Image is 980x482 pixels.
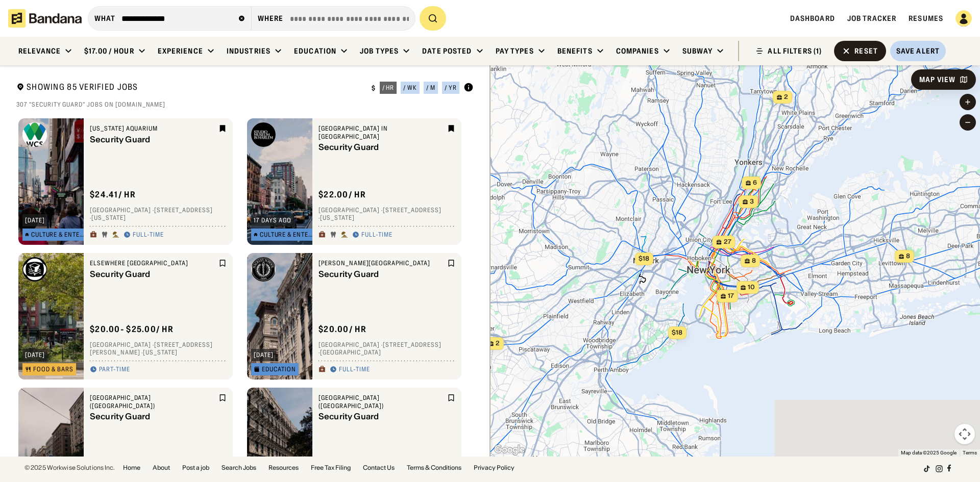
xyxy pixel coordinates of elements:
[90,206,227,222] div: [GEOGRAPHIC_DATA] · [STREET_ADDRESS] · [US_STATE]
[318,394,445,410] div: [GEOGRAPHIC_DATA] ([GEOGRAPHIC_DATA])
[318,259,445,267] div: [PERSON_NAME][GEOGRAPHIC_DATA]
[752,257,756,265] span: 8
[90,341,227,357] div: [GEOGRAPHIC_DATA] · [STREET_ADDRESS][PERSON_NAME] · [US_STATE]
[251,257,276,282] img: Hackley School logo
[854,47,878,55] div: Reset
[493,443,526,456] img: Google
[493,443,526,456] a: Open this area in Google Maps (opens a new window)
[363,465,395,471] a: Contact Us
[311,465,351,471] a: Free Tax Filing
[318,341,455,357] div: [GEOGRAPHIC_DATA] · [STREET_ADDRESS] · [GEOGRAPHIC_DATA]
[361,231,393,239] div: Full-time
[682,46,713,56] div: Subway
[422,46,472,56] div: Date Posted
[260,232,313,238] div: Culture & Entertainment
[90,124,216,133] div: [US_STATE] Aquarium
[90,412,216,422] div: Security Guard
[616,46,659,56] div: Companies
[153,465,170,471] a: About
[182,465,209,471] a: Post a job
[99,366,130,374] div: Part-time
[748,283,755,292] span: 10
[262,366,296,372] div: Education
[258,14,284,23] div: Where
[360,46,399,56] div: Job Types
[954,424,975,444] button: Map camera controls
[318,412,445,422] div: Security Guard
[426,85,435,91] div: / m
[227,46,271,56] div: Industries
[254,352,274,358] div: [DATE]
[407,465,461,471] a: Terms & Conditions
[25,352,45,358] div: [DATE]
[474,465,514,471] a: Privacy Policy
[672,328,682,336] span: $18
[16,114,474,456] div: grid
[753,179,757,187] span: 6
[16,100,474,109] div: 307 "Security Guard" jobs on [DOMAIN_NAME]
[724,238,731,246] span: 27
[33,366,73,372] div: Food & Bars
[94,14,115,23] div: what
[24,465,115,471] div: © 2025 Workwise Solutions Inc.
[22,257,47,282] img: Elsewhere Brooklyn logo
[639,255,649,262] span: $18
[919,76,955,83] div: Map View
[84,46,134,56] div: $17.00 / hour
[896,46,940,56] div: Save Alert
[318,269,445,279] div: Security Guard
[909,14,943,23] a: Resumes
[750,197,754,206] span: 3
[254,217,291,223] div: 17 days ago
[847,14,896,23] a: Job Tracker
[318,124,445,140] div: [GEOGRAPHIC_DATA] in [GEOGRAPHIC_DATA]
[496,339,500,348] span: 2
[90,269,216,279] div: Security Guard
[496,46,534,56] div: Pay Types
[158,46,203,56] div: Experience
[963,450,977,455] a: Terms (opens in new tab)
[90,189,136,200] div: $ 24.41 / hr
[372,84,376,92] div: $
[268,465,299,471] a: Resources
[790,14,835,23] a: Dashboard
[90,259,216,267] div: Elsewhere [GEOGRAPHIC_DATA]
[123,465,140,471] a: Home
[294,46,336,56] div: Education
[445,85,457,91] div: / yr
[31,232,84,238] div: Culture & Entertainment
[90,324,174,335] div: $ 20.00 - $25.00 / hr
[318,189,366,200] div: $ 22.00 / hr
[22,122,47,147] img: New York Aquarium logo
[251,122,276,147] img: Studio Museum in Harlem logo
[16,82,363,94] div: Showing 85 Verified Jobs
[318,324,366,335] div: $ 20.00 / hr
[90,135,216,144] div: Security Guard
[90,394,216,410] div: [GEOGRAPHIC_DATA] ([GEOGRAPHIC_DATA])
[318,206,455,222] div: [GEOGRAPHIC_DATA] · [STREET_ADDRESS] · [US_STATE]
[768,47,822,55] div: ALL FILTERS (1)
[557,46,593,56] div: Benefits
[318,143,445,153] div: Security Guard
[906,252,910,261] span: 8
[8,9,82,28] img: Bandana logotype
[133,231,164,239] div: Full-time
[25,217,45,223] div: [DATE]
[901,450,957,455] span: Map data ©2025 Google
[339,366,370,374] div: Full-time
[18,46,61,56] div: Relevance
[784,93,788,102] span: 2
[382,85,395,91] div: / hr
[728,292,734,300] span: 17
[403,85,417,91] div: / wk
[222,465,256,471] a: Search Jobs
